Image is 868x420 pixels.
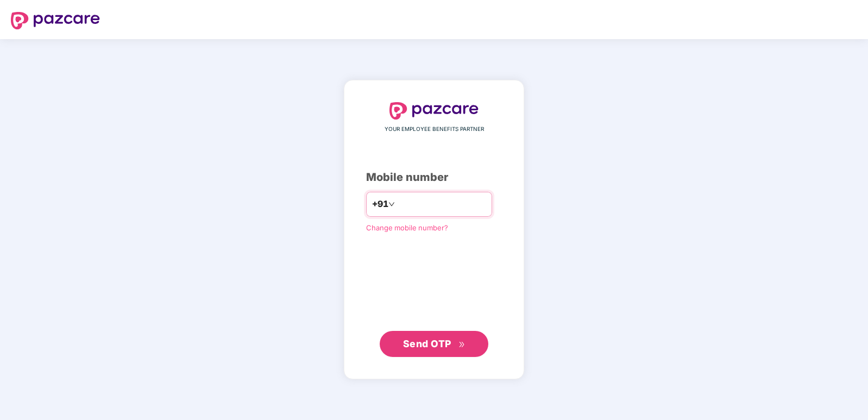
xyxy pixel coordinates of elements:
[388,201,395,208] span: down
[366,223,448,232] a: Change mobile number?
[380,331,488,357] button: Send OTPdouble-right
[372,197,388,211] span: +91
[385,125,484,134] span: YOUR EMPLOYEE BENEFITS PARTNER
[458,341,466,348] span: double-right
[389,102,479,120] img: logo
[403,338,451,349] span: Send OTP
[366,169,502,186] div: Mobile number
[11,12,100,29] img: logo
